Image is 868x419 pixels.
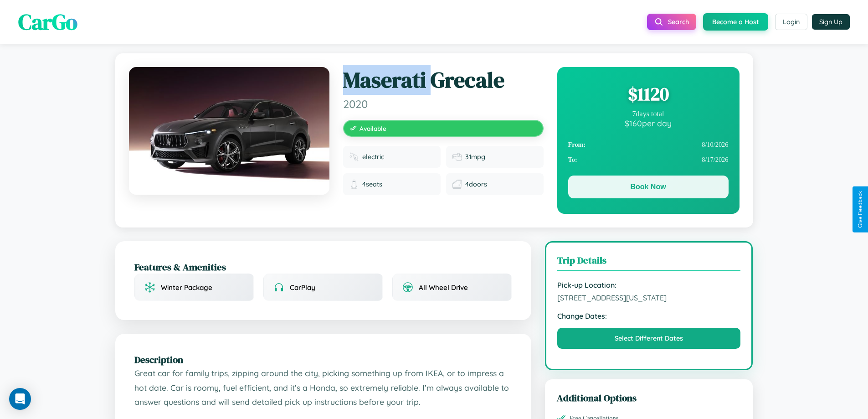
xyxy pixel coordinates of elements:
button: Search [647,14,696,30]
span: Search [668,18,689,26]
img: Fuel type [349,152,359,161]
h3: Trip Details [557,253,741,271]
span: Available [360,124,386,132]
img: Seats [349,180,359,189]
div: 8 / 10 / 2026 [568,137,729,152]
strong: Pick-up Location: [557,280,741,290]
h3: Additional Options [557,391,741,404]
span: CarGo [18,7,77,37]
div: 8 / 17 / 2026 [568,152,729,167]
span: All Wheel Drive [419,283,468,292]
button: Select Different Dates [557,328,741,349]
span: 4 seats [362,180,382,188]
div: Open Intercom Messenger [9,388,31,410]
h1: Maserati Grecale [343,67,544,93]
button: Become a Host [703,13,768,31]
strong: To: [568,156,577,164]
div: Give Feedback [857,191,863,228]
h2: Features & Amenities [134,260,512,274]
button: Login [775,14,807,30]
img: Fuel efficiency [452,152,462,161]
img: Doors [452,180,462,189]
span: 4 doors [465,180,487,188]
strong: From: [568,141,586,149]
img: Maserati Grecale 2020 [129,67,329,195]
span: [STREET_ADDRESS][US_STATE] [557,293,741,302]
div: $ 1120 [568,82,729,106]
span: electric [362,153,384,161]
span: Winter Package [161,283,212,292]
div: $ 160 per day [568,118,729,128]
strong: Change Dates: [557,311,741,321]
span: CarPlay [290,283,315,292]
p: Great car for family trips, zipping around the city, picking something up from IKEA, or to impres... [134,366,512,409]
span: 31 mpg [465,153,485,161]
span: 2020 [343,97,544,111]
button: Sign Up [812,14,850,30]
div: 7 days total [568,110,729,118]
button: Book Now [568,176,729,198]
h2: Description [134,353,512,366]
